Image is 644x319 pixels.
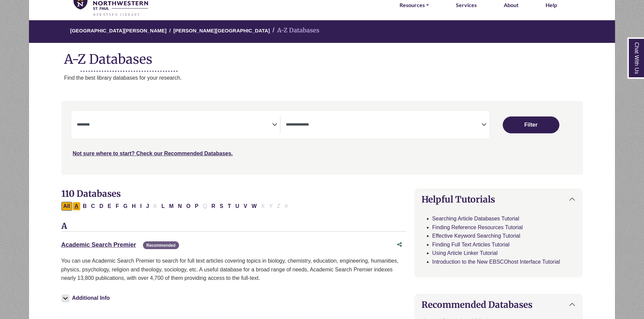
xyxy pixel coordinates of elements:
button: Share this database [393,238,406,251]
button: Helpful Tutorials [415,189,583,210]
button: Additional Info [61,293,112,303]
div: Alpha-list to filter by first letter of database name [61,203,291,209]
a: [PERSON_NAME][GEOGRAPHIC_DATA] [173,27,270,33]
a: Academic Search Premier [61,241,136,248]
button: Filter Results J [144,202,151,211]
button: Filter Results D [97,202,106,211]
a: Using Article Linker Tutorial [432,250,498,256]
span: Recommended [143,241,179,249]
a: Searching Article Databases Tutorial [432,216,519,221]
p: Find the best library databases for your research. [64,74,615,82]
button: Filter Results I [138,202,144,211]
h1: A-Z Databases [29,46,615,67]
a: Help [546,1,557,9]
a: Finding Reference Resources Tutorial [432,224,523,230]
button: Filter Results R [209,202,217,211]
button: Filter Results S [218,202,226,211]
p: You can use Academic Search Premier to search for full text articles covering topics in biology, ... [61,257,406,283]
nav: breadcrumb [29,20,615,43]
a: Effective Keyword Searching Tutorial [432,233,520,239]
button: Filter Results A [72,202,81,211]
button: Filter Results M [167,202,175,211]
li: A-Z Databases [270,26,319,35]
button: Filter Results O [184,202,192,211]
a: About [504,1,519,9]
a: [GEOGRAPHIC_DATA][PERSON_NAME] [70,27,167,33]
button: Filter Results H [130,202,138,211]
a: Not sure where to start? Check our Recommended Databases. [73,151,233,156]
textarea: Search [286,123,481,128]
a: Services [456,1,477,9]
button: Filter Results P [193,202,201,211]
button: All [61,202,72,211]
button: Filter Results C [89,202,97,211]
nav: Search filters [61,101,583,175]
span: 110 Databases [61,188,121,199]
button: Filter Results G [121,202,129,211]
textarea: Search [77,123,272,128]
button: Filter Results V [242,202,250,211]
button: Submit for Search Results [503,116,559,133]
a: Introduction to the New EBSCOhost Interface Tutorial [432,259,560,265]
a: Resources [400,1,429,9]
button: Filter Results N [176,202,184,211]
button: Filter Results T [226,202,233,211]
button: Recommended Databases [415,294,583,315]
button: Filter Results F [114,202,121,211]
button: Filter Results W [250,202,259,211]
button: Filter Results L [159,202,167,211]
a: Finding Full Text Articles Tutorial [432,242,509,247]
h3: A [61,221,406,232]
button: Filter Results B [81,202,89,211]
button: Filter Results U [233,202,241,211]
button: Filter Results E [106,202,113,211]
